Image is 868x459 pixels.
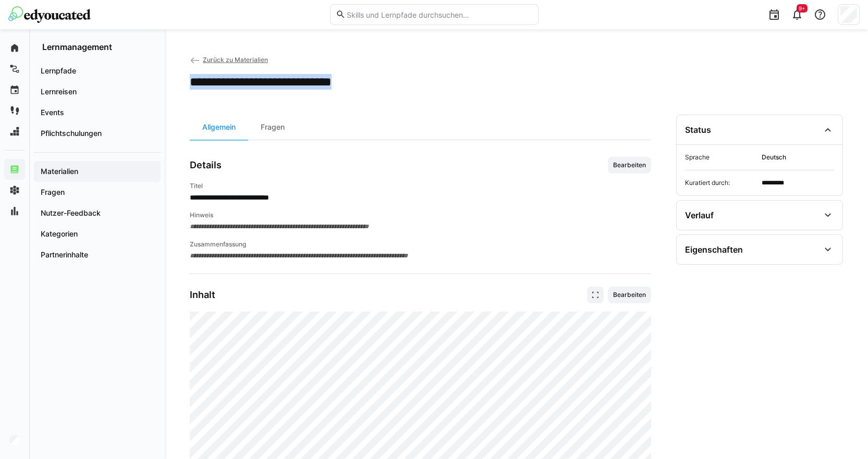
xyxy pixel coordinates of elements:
a: Zurück zu Materialien [190,56,268,64]
h4: Titel [190,182,651,190]
div: Allgemein [190,115,248,140]
span: 9+ [799,5,805,11]
div: Fragen [248,115,297,140]
input: Skills und Lernpfade durchsuchen… [346,10,532,19]
div: Status [685,125,711,135]
span: Bearbeiten [612,291,647,299]
span: Zurück zu Materialien [203,56,268,64]
span: Bearbeiten [612,161,647,169]
span: Deutsch [762,153,834,162]
div: Verlauf [685,210,714,220]
span: Sprache [685,153,757,162]
button: Bearbeiten [608,287,651,303]
div: Eigenschaften [685,244,743,255]
h4: Zusammenfassung [190,240,651,249]
h3: Inhalt [190,289,215,301]
span: Kuratiert durch: [685,179,757,187]
h3: Details [190,159,222,171]
button: Bearbeiten [608,157,651,173]
h4: Hinweis [190,211,651,219]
